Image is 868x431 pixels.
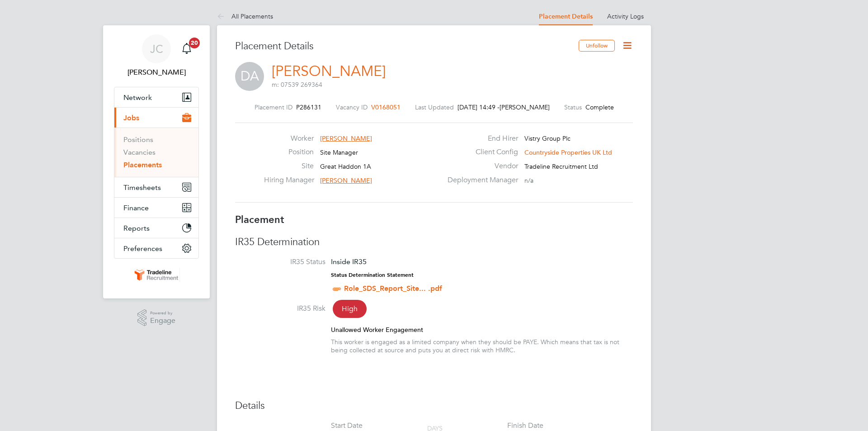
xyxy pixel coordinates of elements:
label: End Hirer [442,134,518,143]
label: Client Config [442,147,518,157]
span: Complete [585,103,614,111]
span: Countryside Properties UK Ltd [524,148,612,156]
label: Position [264,147,314,157]
h3: IR35 Determination [235,236,633,249]
span: n/a [524,176,533,185]
a: JC[PERSON_NAME] [114,34,199,78]
a: Activity Logs [607,12,644,20]
div: Jobs [114,128,198,177]
label: Last Updated [415,103,454,111]
span: Powered by [150,309,175,317]
div: Start Date [331,421,363,431]
a: Powered byEngage [137,309,176,327]
label: Placement ID [255,103,292,111]
button: Preferences [114,238,198,258]
label: Worker [264,134,314,143]
span: Jack Cordell [114,67,199,78]
span: Finance [123,204,149,212]
label: Site [264,161,314,171]
nav: Main navigation [103,25,210,298]
a: 20 [178,34,196,63]
span: [DATE] 14:49 - [458,103,500,111]
a: [PERSON_NAME] [272,62,386,80]
a: Role_SDS_Report_Site... .pdf [344,284,442,293]
label: IR35 Risk [235,304,325,313]
a: Positions [123,135,153,144]
span: High [333,300,367,318]
span: Reports [123,224,150,232]
a: All Placements [217,12,273,20]
b: Placement [235,213,284,226]
span: [PERSON_NAME] [500,103,550,111]
span: Timesheets [123,183,161,192]
div: Unallowed Worker Engagement [331,326,633,334]
span: Site Manager [320,148,358,156]
h3: Details [235,399,633,412]
div: Finish Date [507,421,543,431]
label: Hiring Manager [264,175,314,185]
button: Jobs [114,108,198,128]
span: DA [235,62,264,91]
label: Status [564,103,582,111]
label: IR35 Status [235,257,325,267]
span: JC [150,43,163,55]
a: Placement Details [539,13,593,20]
img: tradelinerecruitment-logo-retina.png [133,268,180,282]
a: Go to home page [114,268,199,282]
span: Engage [150,317,175,325]
button: Unfollow [579,40,615,52]
label: Vendor [442,161,518,171]
span: Great Haddon 1A [320,162,371,171]
span: [PERSON_NAME] [320,134,372,142]
span: 20 [189,38,200,48]
h3: Placement Details [235,40,572,53]
div: This worker is engaged as a limited company when they should be PAYE. Which means that tax is not... [331,338,633,354]
button: Reports [114,218,198,238]
button: Timesheets [114,177,198,197]
span: Vistry Group Plc [524,134,571,142]
a: Vacancies [123,148,156,156]
span: Preferences [123,244,162,253]
label: Deployment Manager [442,175,518,185]
button: Network [114,87,198,107]
span: m: 07539 269364 [272,81,322,89]
button: Finance [114,198,198,218]
span: Tradeline Recruitment Ltd [524,162,598,171]
strong: Status Determination Statement [331,272,414,278]
span: [PERSON_NAME] [320,176,372,185]
label: Vacancy ID [336,103,368,111]
span: Network [123,93,152,102]
span: Jobs [123,114,139,122]
span: V0168051 [371,103,401,111]
span: P286131 [296,103,321,111]
a: Placements [123,161,162,169]
span: Inside IR35 [331,257,367,266]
